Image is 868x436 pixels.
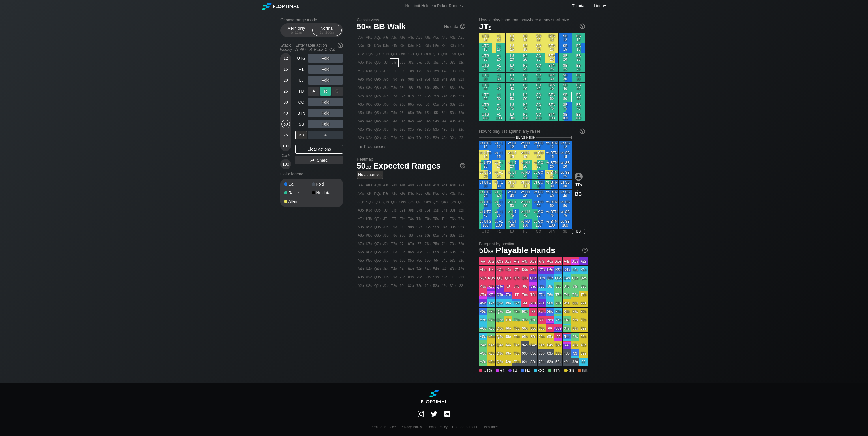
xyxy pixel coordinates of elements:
[382,126,390,134] div: J3o
[479,73,492,82] div: UTG 30
[421,390,447,403] img: Floptimal logo
[295,98,307,106] div: CO
[479,102,492,112] div: UTG 75
[457,117,465,125] div: 42s
[399,75,407,83] div: 99
[312,191,339,195] div: No data
[365,126,373,134] div: K3o
[382,84,390,92] div: J8o
[308,76,343,85] div: Fold
[308,87,319,96] div: A
[545,112,558,121] div: BTN 100
[295,109,307,117] div: BTN
[457,59,465,67] div: J2s
[506,43,519,53] div: LJ 15
[357,50,365,58] div: AQo
[506,33,519,43] div: LJ 12
[407,117,415,125] div: 84o
[399,126,407,134] div: 93o
[572,33,585,43] div: BB 12
[280,18,343,22] h2: Choose range mode
[440,84,448,92] div: 84s
[308,65,343,74] div: Fold
[572,63,585,72] div: BB 25
[399,59,407,67] div: J9s
[457,33,465,42] div: A2s
[281,87,290,96] div: 25
[492,43,505,53] div: +1 15
[284,31,308,35] div: 5 – 12
[424,84,432,92] div: 86s
[356,22,372,32] span: 50
[592,3,607,9] div: ▾
[382,42,390,50] div: KJs
[440,33,448,42] div: A4s
[457,75,465,83] div: 92s
[382,92,390,100] div: J7o
[506,73,519,82] div: LJ 30
[315,31,339,35] div: 12 – 100
[407,59,415,67] div: J8s
[532,63,545,72] div: CO 25
[449,84,457,92] div: 83s
[559,73,572,82] div: SB 30
[459,162,466,169] img: help.32db89a4.svg
[532,43,545,53] div: CO 15
[373,50,381,58] div: QQ
[365,59,373,67] div: KJo
[519,92,532,102] div: HJ 50
[432,59,440,67] div: J5s
[373,92,381,100] div: Q7o
[506,112,519,121] div: LJ 100
[479,112,492,121] div: UTG 100
[365,109,373,117] div: K5o
[373,126,381,134] div: Q3o
[506,63,519,72] div: LJ 25
[407,33,415,42] div: A8s
[506,53,519,63] div: LJ 20
[284,199,312,203] div: All-in
[390,84,398,92] div: T8o
[432,42,440,50] div: K5s
[424,117,432,125] div: 64o
[357,126,365,134] div: A3o
[281,160,290,169] div: 100
[365,75,373,83] div: K9o
[390,117,398,125] div: T4o
[440,117,448,125] div: 44
[373,59,381,67] div: QJo
[572,92,585,102] div: BB 50
[357,33,365,42] div: AA
[399,117,407,125] div: 94o
[399,84,407,92] div: 98o
[424,75,432,83] div: 96s
[382,50,390,58] div: QJs
[572,73,585,82] div: BB 30
[373,117,381,125] div: Q4o
[415,92,423,100] div: 77
[440,75,448,83] div: 94s
[308,87,343,96] div: Fold
[479,63,492,72] div: UTG 25
[424,109,432,117] div: 65o
[572,3,585,8] a: Tutorial
[532,73,545,82] div: CO 30
[399,33,407,42] div: A9s
[432,100,440,108] div: 65s
[407,75,415,83] div: 98s
[532,33,545,43] div: CO 12
[365,92,373,100] div: K7o
[415,50,423,58] div: Q7s
[407,67,415,75] div: T8s
[449,59,457,67] div: J3s
[440,67,448,75] div: T4s
[479,83,492,92] div: UTG 40
[459,23,466,29] img: help.32db89a4.svg
[373,22,407,32] span: BB Walk
[519,33,532,43] div: HJ 12
[295,48,343,52] div: A=All-in R=Raise C=Call
[295,87,307,96] div: HJ
[532,83,545,92] div: CO 40
[449,67,457,75] div: T3s
[357,109,365,117] div: A5o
